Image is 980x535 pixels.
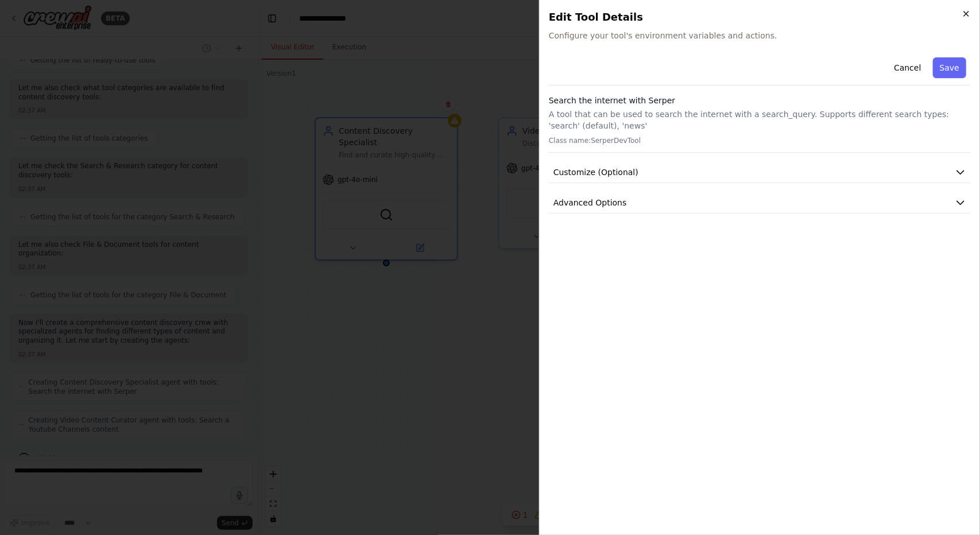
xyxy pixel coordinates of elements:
[553,197,627,208] span: Advanced Options
[887,57,928,78] button: Cancel
[549,30,971,41] span: Configure your tool's environment variables and actions.
[933,57,966,78] button: Save
[549,136,971,145] p: Class name: SerperDevTool
[549,192,971,214] button: Advanced Options
[549,108,971,131] p: A tool that can be used to search the internet with a search_query. Supports different search typ...
[549,162,971,183] button: Customize (Optional)
[553,166,638,178] span: Customize (Optional)
[549,95,971,106] h3: Search the internet with Serper
[549,9,971,25] h2: Edit Tool Details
